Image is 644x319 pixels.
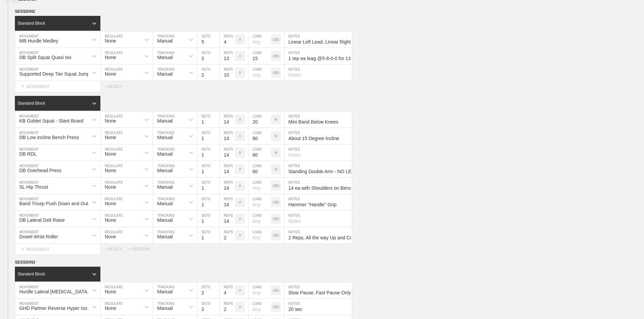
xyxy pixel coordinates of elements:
[284,31,352,48] input: Notes
[248,144,271,161] input: Any
[157,289,173,294] div: Manual
[248,64,271,81] input: Any
[248,194,271,210] input: Any
[157,38,173,44] div: Manual
[19,118,84,124] div: KB Goblet Squat - Slant Board
[273,305,279,309] p: LBS
[239,54,241,58] p: #
[248,227,271,243] input: Any
[157,201,173,206] div: Manual
[157,118,173,124] div: Manual
[248,48,271,64] input: Any
[105,234,116,239] div: None
[105,289,116,294] div: None
[105,305,116,311] div: None
[19,201,88,206] div: Band Tricep Push Down and Out
[19,168,62,173] div: DB Overhead Press
[275,118,278,122] p: %
[239,38,241,42] p: #
[105,38,116,44] div: None
[105,217,116,223] div: None
[21,83,24,89] span: +
[19,217,65,223] div: DB Lateral Delt Raise
[18,101,45,106] div: Standard Block
[284,211,352,227] input: Notes
[19,184,48,190] div: SL Hip Thrust
[19,305,93,311] div: GHD Partner Reverse Hyper Iso Hold
[273,38,279,42] p: LBS
[275,151,278,155] p: %
[19,234,58,239] div: Dowel Wrist Roller
[239,234,241,237] p: #
[105,201,116,206] div: None
[157,55,173,60] div: Manual
[239,118,241,122] p: #
[284,299,352,315] input: Notes
[19,71,92,77] div: Supported Deep Tier Squat Jumps
[239,134,241,138] p: #
[105,247,128,251] div: + BLOCK
[273,234,279,237] p: LBS
[239,201,241,204] p: #
[105,118,116,124] div: None
[157,305,173,311] div: Manual
[105,151,116,157] div: None
[248,299,271,315] input: Any
[248,111,271,128] input: Any
[248,282,271,298] input: Any
[18,272,45,276] div: Standard Block
[239,167,241,171] p: #
[15,244,101,255] div: MOVEMENT
[273,201,279,204] p: LBS
[15,9,35,14] span: SESSION 2
[105,84,128,89] div: + BLOCK
[284,144,352,161] input: Notes
[15,81,101,92] div: MOVEMENT
[610,287,644,319] iframe: Chat Widget
[157,135,173,140] div: Manual
[18,21,45,26] div: Standard Block
[157,234,173,239] div: Manual
[21,246,24,252] span: +
[105,71,116,77] div: None
[284,161,352,177] input: Notes
[275,167,278,171] p: %
[105,184,116,190] div: None
[19,151,37,157] div: DB RDL
[284,227,352,243] input: Notes
[248,211,271,227] input: Any
[105,168,116,173] div: None
[19,135,79,140] div: DB Low Incline Bench Press
[248,178,271,194] input: Any
[284,111,352,128] input: Notes
[284,282,352,298] input: Notes
[19,55,71,60] div: DB Split Squat Quasi Iso
[284,178,352,194] input: Notes
[105,135,116,140] div: None
[248,31,271,48] input: Any
[284,194,352,210] input: Notes
[239,289,241,292] p: #
[157,217,173,223] div: Manual
[284,64,352,81] input: Notes
[157,71,173,77] div: Manual
[275,134,278,138] p: %
[239,71,241,75] p: #
[157,168,173,173] div: Manual
[239,184,241,188] p: #
[157,184,173,190] div: Manual
[19,38,58,44] div: MB Hurdle Medley
[15,260,35,265] span: SESSION 3
[157,151,173,157] div: Manual
[248,128,271,144] input: Any
[239,305,241,309] p: #
[273,289,279,292] p: LBS
[273,184,279,188] p: LBS
[239,151,241,155] p: #
[273,54,279,58] p: LBS
[128,247,156,251] div: + SESSION
[273,217,279,221] p: LBS
[284,128,352,144] input: Notes
[19,289,93,294] div: Hurdle Lateral [MEDICAL_DATA] Series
